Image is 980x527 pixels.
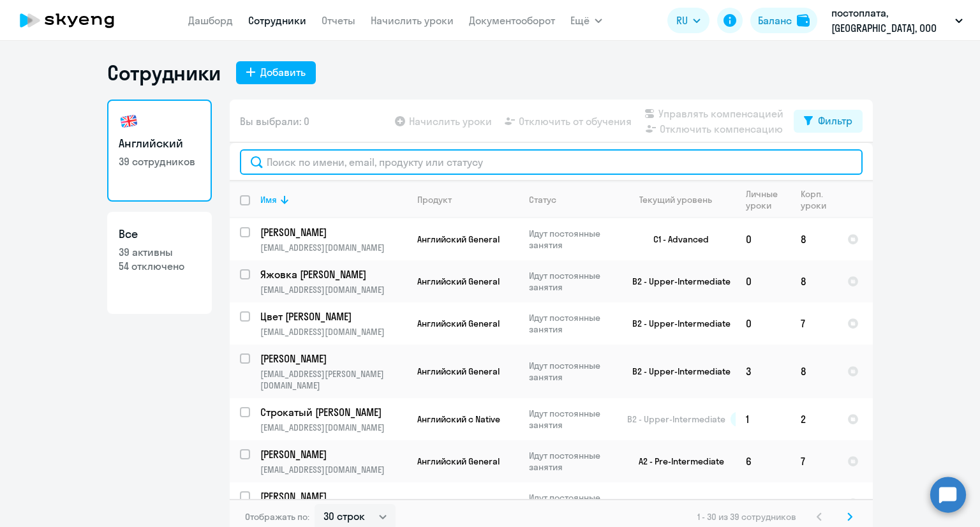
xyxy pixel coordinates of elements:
[746,188,782,211] div: Личные уроки
[119,135,200,152] h3: Английский
[260,225,406,239] a: [PERSON_NAME]
[617,218,736,260] td: C1 - Advanced
[529,450,616,473] p: Идут постоянные занятия
[617,345,736,398] td: B2 - Upper-Intermediate
[417,194,518,205] div: Продукт
[529,228,616,251] p: Идут постоянные занятия
[119,259,200,273] p: 54 отключено
[260,464,406,475] p: [EMAIL_ADDRESS][DOMAIN_NAME]
[617,260,736,302] td: B2 - Upper-Intermediate
[736,260,791,302] td: 0
[758,13,792,28] div: Баланс
[801,188,836,211] div: Корп. уроки
[736,302,791,345] td: 0
[248,14,306,27] a: Сотрудники
[639,194,712,205] div: Текущий уровень
[417,194,452,205] div: Продукт
[417,413,500,425] span: Английский с Native
[736,440,791,482] td: 6
[570,8,602,33] button: Ещё
[260,352,406,366] a: [PERSON_NAME]
[417,234,500,245] span: Английский General
[736,398,791,440] td: 1
[736,218,791,260] td: 0
[260,489,406,503] a: [PERSON_NAME]
[791,482,837,524] td: 4
[260,267,405,281] p: Яжовка [PERSON_NAME]
[260,64,306,80] div: Добавить
[825,5,969,36] button: постоплата, [GEOGRAPHIC_DATA], ООО
[736,482,791,524] td: 0
[529,194,616,205] div: Статус
[240,149,863,175] input: Поиск по имени, email, продукту или статусу
[260,489,405,503] p: [PERSON_NAME]
[260,405,406,419] a: Строкатый [PERSON_NAME]
[529,194,556,205] div: Статус
[260,194,406,205] div: Имя
[469,14,555,27] a: Документооборот
[236,61,316,84] button: Добавить
[667,8,709,33] button: RU
[627,413,725,425] span: B2 - Upper-Intermediate
[119,226,200,242] h3: Все
[676,13,688,28] span: RU
[188,14,233,27] a: Дашборд
[260,447,405,461] p: [PERSON_NAME]
[260,194,277,205] div: Имя
[529,270,616,293] p: Идут постоянные занятия
[260,267,406,281] a: Яжовка [PERSON_NAME]
[260,447,406,461] a: [PERSON_NAME]
[260,326,406,338] p: [EMAIL_ADDRESS][DOMAIN_NAME]
[371,14,454,27] a: Начислить уроки
[260,309,406,323] a: Цвет [PERSON_NAME]
[801,188,828,211] div: Корп. уроки
[797,14,810,27] img: balance
[260,225,405,239] p: [PERSON_NAME]
[119,154,200,168] p: 39 сотрудников
[750,8,817,33] button: Балансbalance
[791,440,837,482] td: 7
[417,318,500,329] span: Английский General
[529,312,616,335] p: Идут постоянные занятия
[529,408,616,431] p: Идут постоянные занятия
[570,13,590,28] span: Ещё
[260,422,406,433] p: [EMAIL_ADDRESS][DOMAIN_NAME]
[617,482,736,524] td: B2 - Upper-Intermediate
[260,368,406,391] p: [EMAIL_ADDRESS][PERSON_NAME][DOMAIN_NAME]
[417,498,500,509] span: Английский General
[107,100,212,202] a: Английский39 сотрудников
[322,14,355,27] a: Отчеты
[119,111,139,131] img: english
[791,260,837,302] td: 8
[529,492,616,515] p: Идут постоянные занятия
[417,366,500,377] span: Английский General
[831,5,950,36] p: постоплата, [GEOGRAPHIC_DATA], ООО
[260,352,405,366] p: [PERSON_NAME]
[417,456,500,467] span: Английский General
[791,345,837,398] td: 8
[240,114,309,129] span: Вы выбрали: 0
[245,511,309,523] span: Отображать по:
[617,302,736,345] td: B2 - Upper-Intermediate
[791,218,837,260] td: 8
[818,113,852,128] div: Фильтр
[107,212,212,314] a: Все39 активны54 отключено
[119,245,200,259] p: 39 активны
[627,194,735,205] div: Текущий уровень
[529,360,616,383] p: Идут постоянные занятия
[260,284,406,295] p: [EMAIL_ADDRESS][DOMAIN_NAME]
[697,511,796,523] span: 1 - 30 из 39 сотрудников
[746,188,790,211] div: Личные уроки
[794,110,863,133] button: Фильтр
[736,345,791,398] td: 3
[791,302,837,345] td: 7
[260,242,406,253] p: [EMAIL_ADDRESS][DOMAIN_NAME]
[617,440,736,482] td: A2 - Pre-Intermediate
[417,276,500,287] span: Английский General
[260,405,405,419] p: Строкатый [PERSON_NAME]
[791,398,837,440] td: 2
[260,309,405,323] p: Цвет [PERSON_NAME]
[107,60,221,85] h1: Сотрудники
